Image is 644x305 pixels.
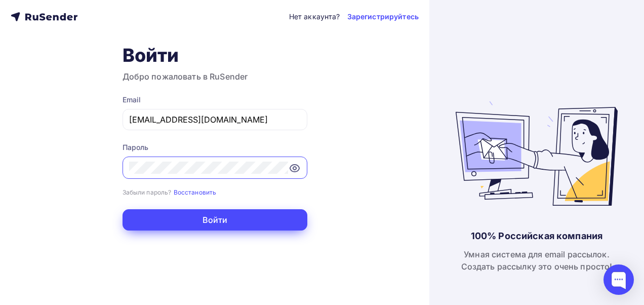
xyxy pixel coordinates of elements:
h3: Добро пожаловать в RuSender [123,70,307,83]
div: Нет аккаунта? [289,12,340,22]
small: Забыли пароль? [123,188,172,196]
div: Email [123,95,307,105]
h1: Войти [123,44,307,66]
div: Умная система для email рассылок. Создать рассылку это очень просто! [461,248,613,273]
small: Восстановить [174,188,217,196]
div: Пароль [123,142,307,152]
button: Войти [123,209,307,231]
div: 100% Российская компания [471,230,602,242]
a: Зарегистрируйтесь [347,12,419,22]
a: Восстановить [174,187,217,196]
input: Укажите свой email [129,113,301,126]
